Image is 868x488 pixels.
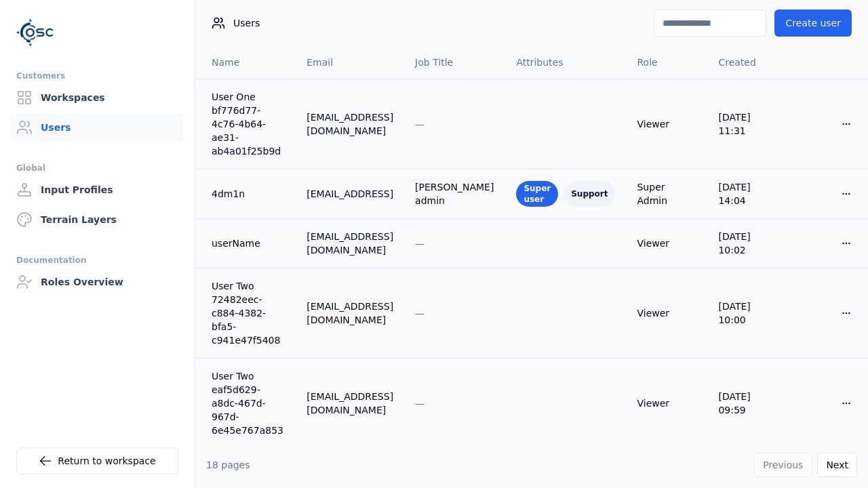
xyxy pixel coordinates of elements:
[707,46,791,79] th: Created
[718,390,780,417] div: [DATE] 09:59
[11,114,184,141] a: Users
[404,46,505,79] th: Job Title
[307,187,393,201] div: [EMAIL_ADDRESS]
[718,230,780,257] div: [DATE] 10:02
[415,238,425,249] span: —
[212,237,285,250] a: userName
[16,14,54,52] img: Logo
[11,84,184,111] a: Workspaces
[817,453,857,477] button: Next
[637,306,696,320] div: Viewer
[212,279,285,347] a: User Two 72482eec-c884-4382-bfa5-c941e47f5408
[233,16,260,30] span: Users
[16,160,178,176] div: Global
[307,300,393,327] div: [EMAIL_ADDRESS][DOMAIN_NAME]
[307,110,393,138] div: [EMAIL_ADDRESS][DOMAIN_NAME]
[626,46,707,79] th: Role
[11,206,184,233] a: Terrain Layers
[505,46,626,79] th: Attributes
[11,176,184,203] a: Input Profiles
[212,187,285,201] a: 4dm1n
[637,237,696,250] div: Viewer
[718,300,780,327] div: [DATE] 10:00
[11,268,184,296] a: Roles Overview
[637,117,696,131] div: Viewer
[415,398,425,409] span: —
[16,68,178,84] div: Customers
[415,308,425,319] span: —
[415,180,494,207] div: [PERSON_NAME] admin
[296,46,404,79] th: Email
[16,252,178,268] div: Documentation
[718,110,780,138] div: [DATE] 11:31
[206,460,250,470] span: 18 pages
[307,230,393,257] div: [EMAIL_ADDRESS][DOMAIN_NAME]
[564,181,615,207] div: Support
[212,369,285,437] a: User Two eaf5d629-a8dc-467d-967d-6e45e767a853
[212,90,285,158] a: User One bf776d77-4c76-4b64-ae31-ab4a01f25b9d
[415,119,425,129] span: —
[718,180,780,207] div: [DATE] 14:04
[16,447,178,474] a: Return to workspace
[637,396,696,410] div: Viewer
[637,180,696,207] div: Super Admin
[307,390,393,417] div: [EMAIL_ADDRESS][DOMAIN_NAME]
[774,9,852,37] button: Create user
[516,181,558,207] div: Super user
[195,46,296,79] th: Name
